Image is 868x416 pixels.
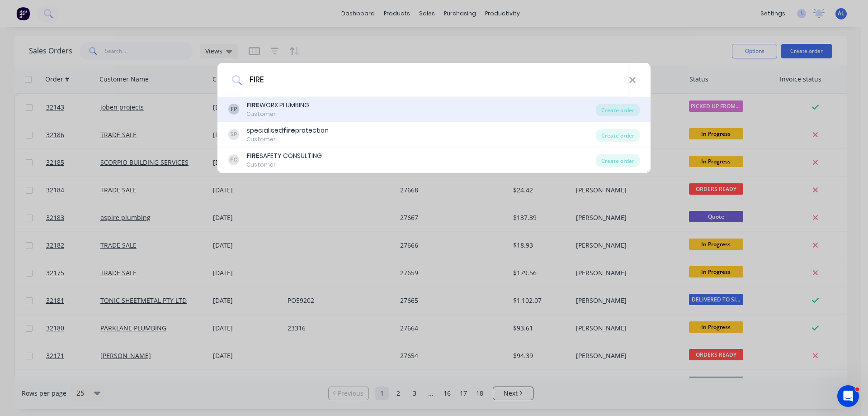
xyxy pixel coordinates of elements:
div: Create order [596,104,640,116]
div: WORX PLUMBING [246,100,309,110]
div: SP [228,129,239,140]
div: Create order [596,129,640,142]
input: Enter a customer name to create a new order... [242,63,629,97]
div: SAFETY CONSULTING [246,151,322,161]
div: Customer [246,135,329,143]
b: FIRE [246,100,259,110]
div: Create order [596,154,640,167]
div: Customer [246,110,309,118]
b: FIRE [246,151,259,160]
div: specialised protection [246,126,329,135]
div: FC [228,154,239,165]
div: Customer [246,161,322,169]
b: fire [283,126,295,135]
iframe: Intercom live chat [837,385,859,407]
div: FP [228,104,239,115]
